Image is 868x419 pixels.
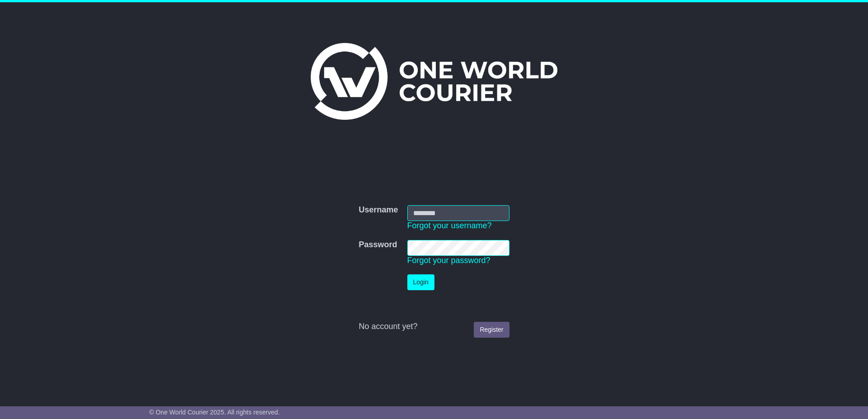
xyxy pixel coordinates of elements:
span: © One World Courier 2025. All rights reserved. [149,409,280,416]
img: One World [311,43,557,120]
label: Password [359,240,397,250]
label: Username [359,205,398,215]
a: Forgot your username? [407,221,492,230]
a: Register [474,322,509,338]
button: Login [407,274,434,290]
div: No account yet? [359,322,509,332]
a: Forgot your password? [407,256,491,265]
